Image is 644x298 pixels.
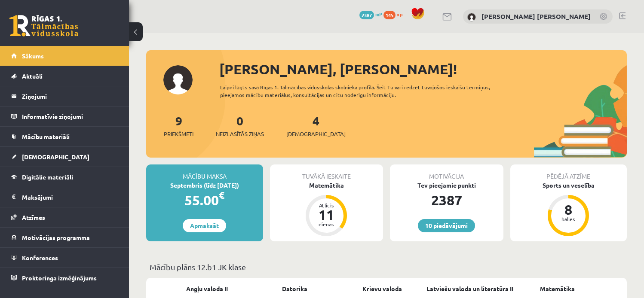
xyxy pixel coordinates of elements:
[22,213,45,221] span: Atzīmes
[481,12,591,21] a: [PERSON_NAME] [PERSON_NAME]
[22,187,118,207] legend: Maksājumi
[383,11,407,18] a: 145 xp
[510,164,627,181] div: Pēdējā atzīme
[390,164,503,181] div: Motivācija
[22,173,73,181] span: Digitālie materiāli
[22,274,97,282] span: Proktoringa izmēģinājums
[22,234,90,241] span: Motivācijas programma
[219,189,224,201] span: €
[22,153,89,161] span: [DEMOGRAPHIC_DATA]
[219,59,627,79] div: [PERSON_NAME], [PERSON_NAME]!
[313,222,339,227] div: dienas
[467,13,476,21] img: Anželika Evartovska
[390,190,503,210] div: 2387
[390,181,503,190] div: Tev pieejamie punkti
[11,86,118,106] a: Ziņojumi
[183,219,226,232] a: Apmaksāt
[146,164,263,181] div: Mācību maksa
[555,203,581,216] div: 8
[216,113,264,138] a: 0Neizlasītās ziņas
[510,181,627,190] div: Sports un veselība
[286,113,346,138] a: 4[DEMOGRAPHIC_DATA]
[397,11,402,18] span: xp
[11,268,118,288] a: Proktoringa izmēģinājums
[146,181,263,190] div: Septembris (līdz [DATE])
[555,216,581,222] div: balles
[11,127,118,146] a: Mācību materiāli
[270,181,383,190] div: Matemātika
[270,164,383,181] div: Tuvākā ieskaite
[359,11,382,18] a: 2387 mP
[11,46,118,66] a: Sākums
[22,72,43,80] span: Aktuāli
[286,130,346,138] span: [DEMOGRAPHIC_DATA]
[164,113,193,138] a: 9Priekšmeti
[11,207,118,227] a: Atzīmes
[22,106,118,126] legend: Informatīvie ziņojumi
[375,11,382,18] span: mP
[510,181,627,237] a: Sports un veselība 8 balles
[313,203,339,208] div: Atlicis
[359,11,374,19] span: 2387
[383,11,396,19] span: 145
[146,190,263,210] div: 55.00
[11,167,118,187] a: Digitālie materiāli
[11,187,118,207] a: Maksājumi
[22,86,118,106] legend: Ziņojumi
[426,284,513,293] a: Latviešu valoda un literatūra II
[540,284,575,293] a: Matemātika
[313,208,339,222] div: 11
[11,228,118,247] a: Motivācijas programma
[11,248,118,268] a: Konferences
[11,147,118,167] a: [DEMOGRAPHIC_DATA]
[22,254,58,262] span: Konferences
[282,284,307,293] a: Datorika
[11,106,118,126] a: Informatīvie ziņojumi
[9,15,78,36] a: Rīgas 1. Tālmācības vidusskola
[362,284,402,293] a: Krievu valoda
[150,261,623,273] p: Mācību plāns 12.b1 JK klase
[216,130,264,138] span: Neizlasītās ziņas
[22,133,70,140] span: Mācību materiāli
[11,66,118,86] a: Aktuāli
[418,219,475,232] a: 10 piedāvājumi
[164,130,193,138] span: Priekšmeti
[270,181,383,237] a: Matemātika Atlicis 11 dienas
[22,52,44,60] span: Sākums
[186,284,228,293] a: Angļu valoda II
[220,83,509,99] div: Laipni lūgts savā Rīgas 1. Tālmācības vidusskolas skolnieka profilā. Šeit Tu vari redzēt tuvojošo...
